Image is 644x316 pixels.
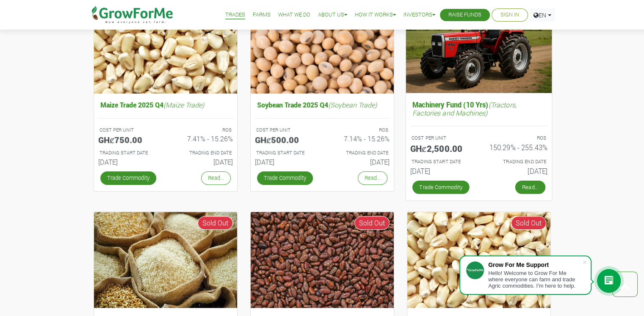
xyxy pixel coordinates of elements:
[330,126,388,134] p: ROS
[412,181,469,194] a: Trade Commodity
[255,99,390,111] h5: Soybean Trade 2025 Q4
[328,100,377,109] i: (Soybean Trade)
[173,126,232,134] p: ROS
[410,167,472,175] h6: [DATE]
[278,11,310,19] a: What We Do
[515,181,545,194] a: Read...
[488,270,582,289] div: Hello! Welcome to Grow For Me where everyone can farm and trade Agric commodities. I'm here to help.
[530,8,555,22] a: EN
[404,11,435,19] a: Investors
[256,149,315,157] p: Estimated Trading Start Date
[172,135,233,143] h6: 7.41% - 15.26%
[225,11,245,19] a: Trades
[330,149,388,157] p: Estimated Trading End Date
[486,158,546,165] p: Estimated Trading End Date
[318,11,347,19] a: About Us
[410,143,472,153] h5: GHȼ2,500.00
[255,135,316,145] h5: GHȼ500.00
[329,135,390,143] h6: 7.14% - 15.26%
[98,99,233,169] a: Maize Trade 2025 Q4(Maize Trade) COST PER UNIT GHȼ750.00 ROS 7.41% - 15.26% TRADING START DATE [D...
[100,171,156,184] a: Trade Commodity
[163,100,204,109] i: (Maize Trade)
[407,212,550,308] img: growforme image
[100,126,158,134] p: COST PER UNIT
[411,158,471,165] p: Estimated Trading Start Date
[486,135,546,142] p: ROS
[448,11,481,19] a: Raise Funds
[255,99,390,169] a: Soybean Trade 2025 Q4(Soybean Trade) COST PER UNIT GHȼ500.00 ROS 7.14% - 15.26% TRADING START DAT...
[410,98,547,179] a: Machinery Fund (10 Yrs)(Tractors, Factories and Machines) COST PER UNIT GHȼ2,500.00 ROS 150.29% -...
[410,98,547,119] h5: Machinery Fund (10 Yrs)
[257,171,313,184] a: Trade Commodity
[329,158,390,166] h6: [DATE]
[358,171,387,184] a: Read...
[411,135,471,142] p: COST PER UNIT
[256,126,315,134] p: COST PER UNIT
[354,216,390,230] span: Sold Out
[172,158,233,166] h6: [DATE]
[198,216,233,230] span: Sold Out
[488,261,582,268] div: Grow For Me Support
[98,135,159,145] h5: GHȼ750.00
[94,212,237,308] img: growforme image
[355,11,396,19] a: How it Works
[485,143,547,151] h6: 150.29% - 255.43%
[511,216,546,230] span: Sold Out
[253,11,271,19] a: Farms
[251,212,394,308] img: growforme image
[201,171,231,184] a: Read...
[98,158,159,166] h6: [DATE]
[500,11,519,19] a: Sign In
[485,167,547,175] h6: [DATE]
[100,149,158,157] p: Estimated Trading Start Date
[412,100,516,117] i: (Tractors, Factories and Machines)
[255,158,316,166] h6: [DATE]
[98,99,233,111] h5: Maize Trade 2025 Q4
[173,149,232,157] p: Estimated Trading End Date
